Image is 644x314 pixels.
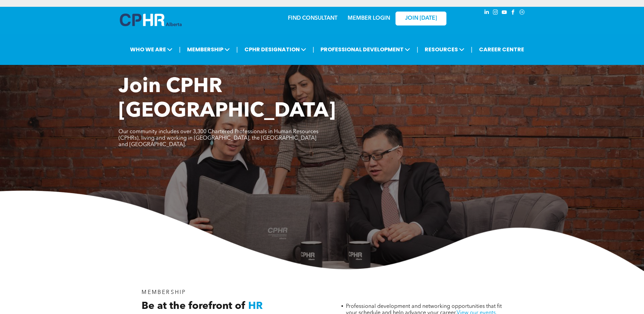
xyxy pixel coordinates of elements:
a: instagram [492,8,499,18]
span: JOIN [DATE] [405,15,437,22]
li: | [417,42,418,56]
span: Our community includes over 3,300 Chartered Professionals in Human Resources (CPHRs), living and ... [118,129,318,147]
img: A blue and white logo for cp alberta [120,14,182,26]
span: MEMBERSHIP [142,290,186,295]
a: CAREER CENTRE [477,43,526,56]
span: WHO WE ARE [128,43,174,56]
span: CPHR DESIGNATION [242,43,308,56]
span: MEMBERSHIP [185,43,232,56]
span: HR [248,301,263,311]
a: Social network [518,8,526,18]
span: Join CPHR [GEOGRAPHIC_DATA] [118,77,336,122]
li: | [236,42,238,56]
a: FIND CONSULTANT [288,16,337,21]
li: | [313,42,314,56]
a: linkedin [483,8,491,18]
span: PROFESSIONAL DEVELOPMENT [318,43,412,56]
li: | [471,42,473,56]
li: | [179,42,181,56]
a: JOIN [DATE] [395,12,446,25]
span: Be at the forefront of [142,301,245,311]
a: facebook [510,8,517,18]
a: youtube [501,8,508,18]
a: MEMBER LOGIN [348,16,390,21]
span: RESOURCES [423,43,466,56]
